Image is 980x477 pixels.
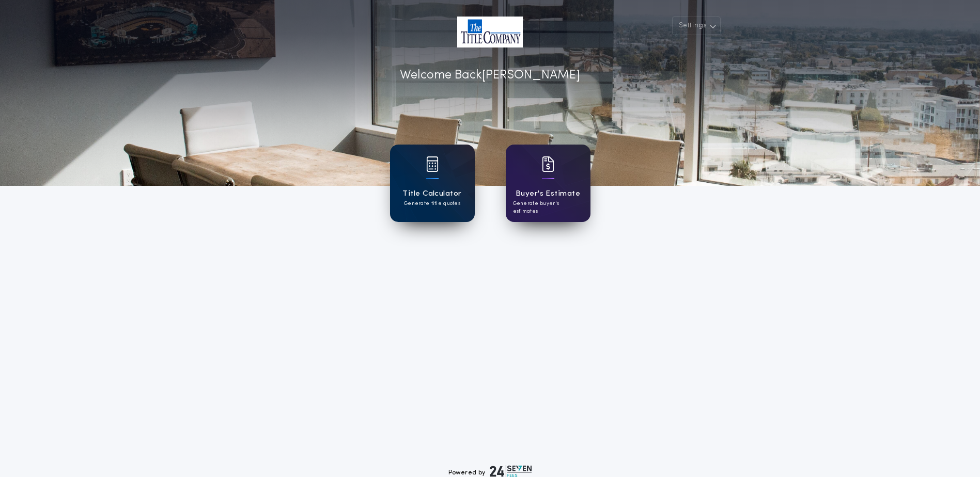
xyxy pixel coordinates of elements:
a: card iconBuyer's EstimateGenerate buyer's estimates [506,145,590,222]
h1: Title Calculator [402,188,461,200]
a: card iconTitle CalculatorGenerate title quotes [390,145,475,222]
button: Settings [672,17,721,35]
p: Generate title quotes [404,200,460,208]
p: Generate buyer's estimates [513,200,583,215]
h1: Buyer's Estimate [516,188,580,200]
img: card icon [426,156,439,172]
img: card icon [542,156,554,172]
p: Welcome Back [PERSON_NAME] [400,66,580,85]
img: account-logo [457,17,523,47]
